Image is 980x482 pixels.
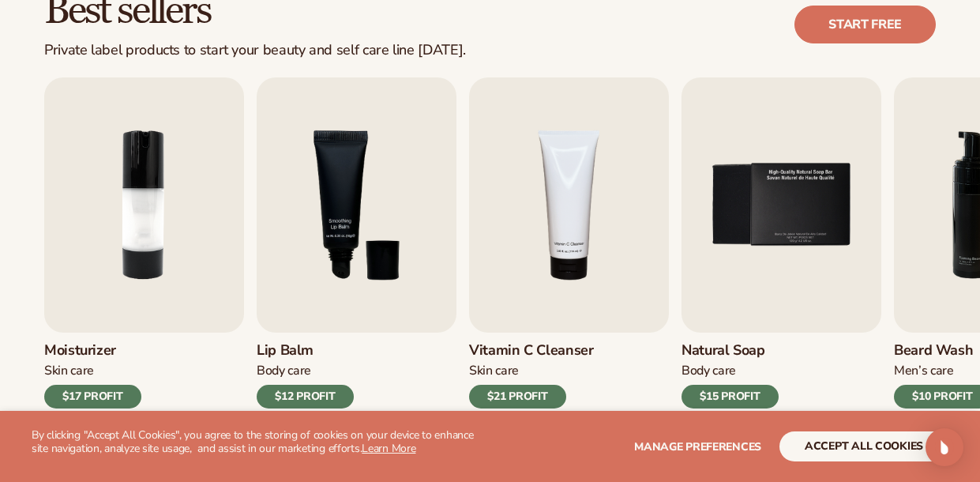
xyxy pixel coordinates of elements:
h3: Moisturizer [44,342,141,360]
div: Body Care [681,363,779,379]
div: $12 PROFIT [257,385,354,409]
a: 5 / 9 [681,77,881,409]
div: $15 PROFIT [681,385,779,409]
a: Start free [794,6,936,43]
p: By clicking "Accept All Cookies", you agree to the storing of cookies on your device to enhance s... [32,429,490,456]
a: 3 / 9 [257,77,456,409]
a: 4 / 9 [469,77,669,409]
button: Manage preferences [634,431,761,461]
a: Learn More [362,441,415,456]
h3: Vitamin C Cleanser [469,342,594,360]
div: Skin Care [44,363,141,379]
h3: Lip Balm [257,342,354,360]
h3: Natural Soap [681,342,779,360]
div: Body Care [257,363,354,379]
button: accept all cookies [779,431,948,461]
div: Private label products to start your beauty and self care line [DATE]. [44,42,466,59]
div: Open Intercom Messenger [926,428,963,466]
span: Manage preferences [634,439,761,454]
a: 2 / 9 [44,77,244,409]
div: $21 PROFIT [469,385,566,409]
div: $17 PROFIT [44,385,141,409]
div: Skin Care [469,363,594,379]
